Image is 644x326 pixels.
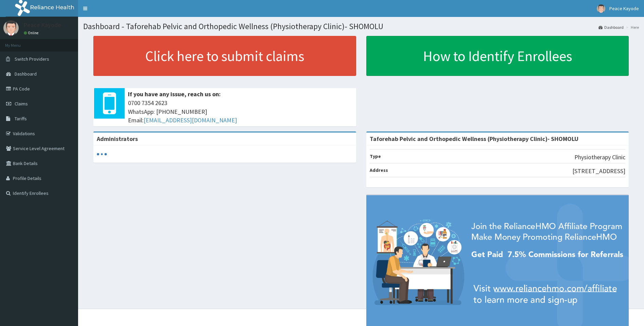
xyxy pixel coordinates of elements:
[24,22,61,28] p: Peace Kayode
[366,36,629,76] a: How to Identify Enrollees
[97,135,138,143] b: Administrators
[370,167,388,173] b: Address
[624,24,639,30] li: Here
[574,153,625,162] p: Physiotherapy Clinic
[370,135,578,143] strong: Taforehab Pelvic and Orthopedic Wellness (Physiotherapy Clinic)- SHOMOLU
[15,71,37,77] span: Dashboard
[97,149,107,159] svg: audio-loading
[128,90,221,98] b: If you have any issue, reach us on:
[128,99,353,125] span: 0700 7354 2623 WhatsApp: [PHONE_NUMBER] Email:
[572,167,625,176] p: [STREET_ADDRESS]
[83,22,639,31] h1: Dashboard - Taforehab Pelvic and Orthopedic Wellness (Physiotherapy Clinic)- SHOMOLU
[15,116,27,122] span: Tariffs
[15,101,28,107] span: Claims
[370,153,381,159] b: Type
[599,24,624,30] a: Dashboard
[597,4,605,13] img: User Image
[144,116,237,124] a: [EMAIL_ADDRESS][DOMAIN_NAME]
[3,20,19,36] img: User Image
[24,30,40,35] a: Online
[15,56,49,62] span: Switch Providers
[93,36,356,76] a: Click here to submit claims
[609,5,639,12] span: Peace Kayode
